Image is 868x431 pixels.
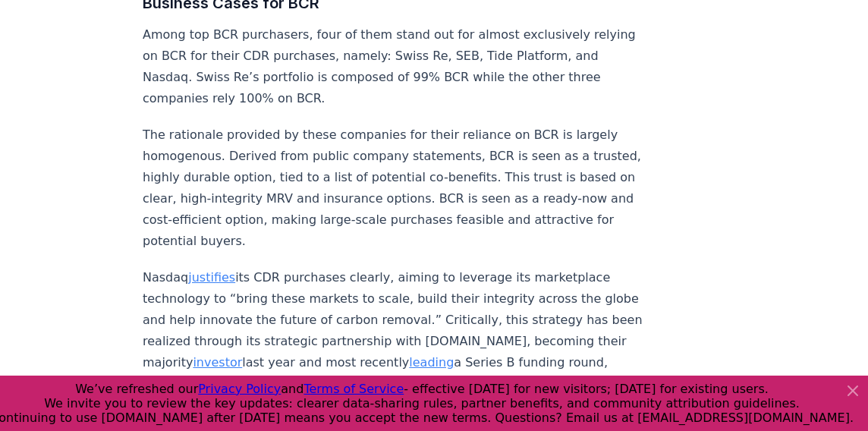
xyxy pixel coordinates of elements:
a: leading [409,355,454,370]
p: Among top BCR purchasers, four of them stand out for almost exclusively relying on BCR for their ... [143,24,645,109]
a: investor [193,355,242,370]
p: The rationale provided by these companies for their reliance on BCR is largely homogenous. Derive... [143,124,645,252]
a: justifies [188,270,235,285]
